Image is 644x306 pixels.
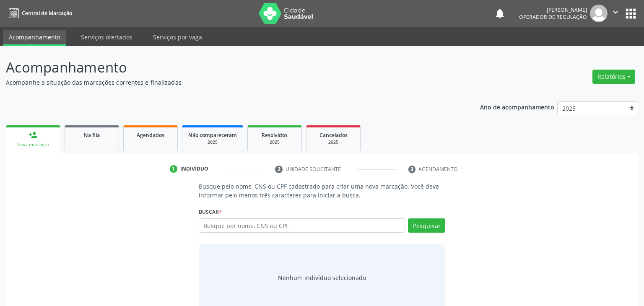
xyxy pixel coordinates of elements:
button: Relatórios [592,70,635,84]
div: 2025 [188,139,237,145]
div: 2025 [312,139,354,145]
img: img [590,5,608,22]
a: Central de Marcação [6,6,72,20]
i:  [611,8,620,17]
span: Resolvidos [262,132,288,139]
span: Operador de regulação [519,13,587,21]
button: Pesquisar [408,218,445,233]
p: Acompanhamento [6,57,449,78]
a: Acompanhamento [3,30,66,46]
span: Não compareceram [188,132,237,139]
div: person_add [29,130,38,140]
p: Acompanhe a situação das marcações correntes e finalizadas [6,78,449,87]
p: Busque pelo nome, CNS ou CPF cadastrado para criar uma nova marcação. Você deve informar pelo men... [199,182,446,200]
button:  [608,5,623,22]
div: Indivíduo [180,165,208,173]
div: Nova marcação [12,142,55,148]
button: notifications [494,8,506,19]
label: Buscar [199,205,222,218]
button: apps [623,6,638,21]
a: Serviços por vaga [147,30,208,44]
span: Central de Marcação [22,10,72,17]
input: Busque por nome, CNS ou CPF [199,218,405,233]
div: [PERSON_NAME] [519,6,587,13]
div: 2025 [254,139,296,145]
div: Nenhum indivíduo selecionado [278,273,366,282]
a: Serviços ofertados [75,30,138,44]
p: Ano de acompanhamento [480,101,554,112]
div: 1 [170,165,177,173]
span: Cancelados [319,132,348,139]
span: Na fila [84,132,100,139]
span: Agendados [137,132,164,139]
